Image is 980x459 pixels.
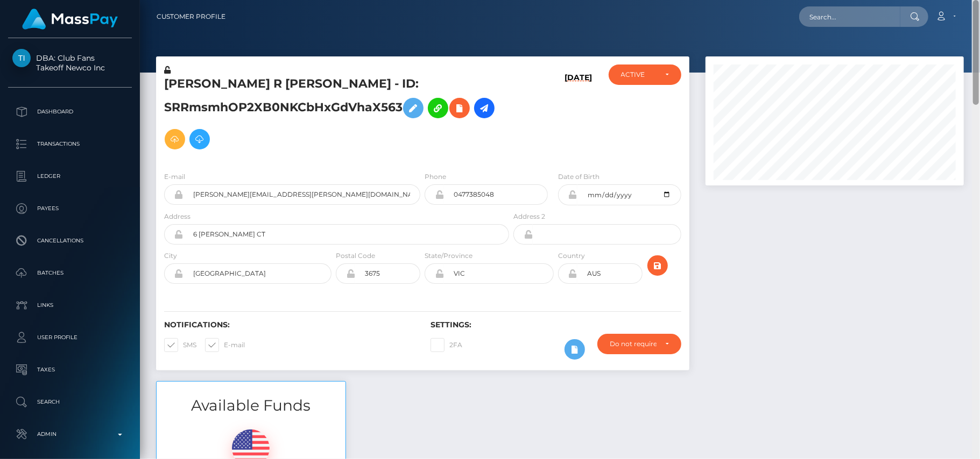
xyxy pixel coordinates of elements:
[22,9,118,30] img: MassPay Logo
[12,136,128,152] p: Transactions
[12,168,128,184] p: Ledger
[565,73,593,159] h6: [DATE]
[8,53,132,73] span: DBA: Club Fans Takeoff Newco Inc
[8,260,132,286] a: Batches
[205,338,245,352] label: E-mail
[621,70,657,79] div: ACTIVE
[12,265,128,281] p: Batches
[8,324,132,351] a: User Profile
[8,292,132,319] a: Links
[8,356,132,383] a: Taxes
[474,98,495,118] a: Initiate Payout
[8,227,132,254] a: Cancellations
[431,338,462,352] label: 2FA
[12,362,128,378] p: Taxes
[164,76,503,155] h5: [PERSON_NAME] R [PERSON_NAME] - ID: SRRmsmhOP2XB0NKCbHxGdVhaX563
[610,340,657,348] div: Do not require
[164,212,191,221] label: Address
[558,251,585,261] label: Country
[12,394,128,410] p: Search
[8,163,132,190] a: Ledger
[597,334,681,354] button: Do not require
[8,421,132,448] a: Admin
[558,172,600,182] label: Date of Birth
[513,212,545,221] label: Address 2
[164,172,185,182] label: E-mail
[157,395,346,416] h3: Available Funds
[12,49,31,67] img: Takeoff Newco Inc
[425,251,473,261] label: State/Province
[12,297,128,313] p: Links
[12,233,128,249] p: Cancellations
[12,329,128,346] p: User Profile
[336,251,375,261] label: Postal Code
[164,251,177,261] label: City
[8,195,132,222] a: Payees
[609,64,681,85] button: ACTIVE
[164,338,196,352] label: SMS
[12,200,128,217] p: Payees
[12,104,128,120] p: Dashboard
[157,5,225,28] a: Customer Profile
[12,426,128,442] p: Admin
[425,172,446,182] label: Phone
[8,131,132,157] a: Transactions
[8,389,132,415] a: Search
[799,6,900,27] input: Search...
[431,320,681,329] h6: Settings:
[164,320,414,329] h6: Notifications:
[8,98,132,125] a: Dashboard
